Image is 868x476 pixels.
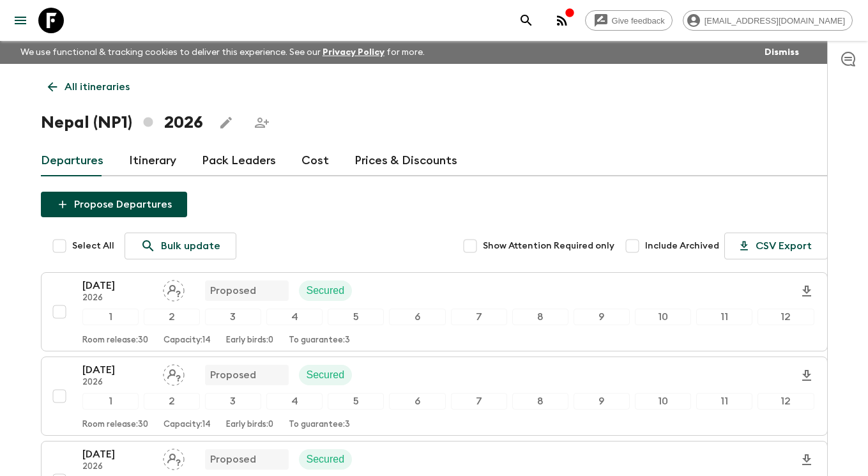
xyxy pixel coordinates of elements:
button: CSV Export [724,233,828,259]
p: Secured [307,367,345,383]
div: 3 [205,309,261,325]
p: To guarantee: 3 [289,420,350,430]
div: 9 [574,309,630,325]
p: Room release: 30 [82,420,148,430]
svg: Download Onboarding [799,284,814,299]
div: 7 [451,393,507,410]
div: 12 [758,309,814,325]
p: 2026 [82,462,153,472]
a: Itinerary [129,146,176,176]
p: 2026 [82,293,153,303]
a: Prices & Discounts [354,146,457,176]
div: 6 [389,393,445,410]
div: Secured [299,449,353,470]
div: 5 [328,393,384,410]
div: 12 [758,393,814,410]
div: Secured [299,365,353,385]
a: Cost [301,146,329,176]
span: Select All [72,240,114,252]
div: 9 [574,393,630,410]
div: 2 [144,309,200,325]
p: [DATE] [82,447,153,462]
div: 1 [82,393,139,410]
span: Share this itinerary [249,110,275,135]
p: [DATE] [82,278,153,293]
div: 8 [512,393,568,410]
div: 11 [696,393,752,410]
div: 2 [144,393,200,410]
div: 3 [205,393,261,410]
span: Assign pack leader [163,452,185,463]
div: [EMAIL_ADDRESS][DOMAIN_NAME] [683,10,853,31]
span: Assign pack leader [163,368,185,378]
a: Privacy Policy [323,48,385,57]
p: Bulk update [161,238,220,254]
div: 5 [328,309,384,325]
div: 8 [512,309,568,325]
div: 1 [82,309,139,325]
span: [EMAIL_ADDRESS][DOMAIN_NAME] [697,16,852,26]
button: Edit this itinerary [213,110,239,135]
p: We use functional & tracking cookies to deliver this experience. See our for more. [15,41,430,64]
h1: Nepal (NP1) 2026 [41,110,203,135]
a: Bulk update [125,233,236,259]
p: Capacity: 14 [164,420,211,430]
button: Propose Departures [41,192,187,217]
button: search adventures [514,8,539,33]
span: Assign pack leader [163,284,185,294]
a: Give feedback [585,10,673,31]
span: Give feedback [605,16,672,26]
p: Proposed [210,367,256,383]
div: 4 [266,393,323,410]
p: 2026 [82,378,153,388]
a: All itineraries [41,74,137,100]
svg: Download Onboarding [799,368,814,383]
p: Capacity: 14 [164,335,211,346]
p: To guarantee: 3 [289,335,350,346]
p: Secured [307,452,345,467]
button: Dismiss [761,43,802,61]
p: Proposed [210,283,256,298]
div: 4 [266,309,323,325]
p: Early birds: 0 [226,420,273,430]
div: Secured [299,280,353,301]
p: Room release: 30 [82,335,148,346]
div: 6 [389,309,445,325]
p: Proposed [210,452,256,467]
p: Secured [307,283,345,298]
p: [DATE] [82,362,153,378]
div: 10 [635,393,691,410]
div: 7 [451,309,507,325]
svg: Download Onboarding [799,452,814,468]
a: Departures [41,146,103,176]
span: Show Attention Required only [483,240,614,252]
p: All itineraries [65,79,130,95]
span: Include Archived [645,240,719,252]
div: 11 [696,309,752,325]
p: Early birds: 0 [226,335,273,346]
div: 10 [635,309,691,325]
a: Pack Leaders [202,146,276,176]
button: [DATE]2026Assign pack leaderProposedSecured123456789101112Room release:30Capacity:14Early birds:0... [41,272,828,351]
button: [DATE]2026Assign pack leaderProposedSecured123456789101112Room release:30Capacity:14Early birds:0... [41,357,828,436]
button: menu [8,8,33,33]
